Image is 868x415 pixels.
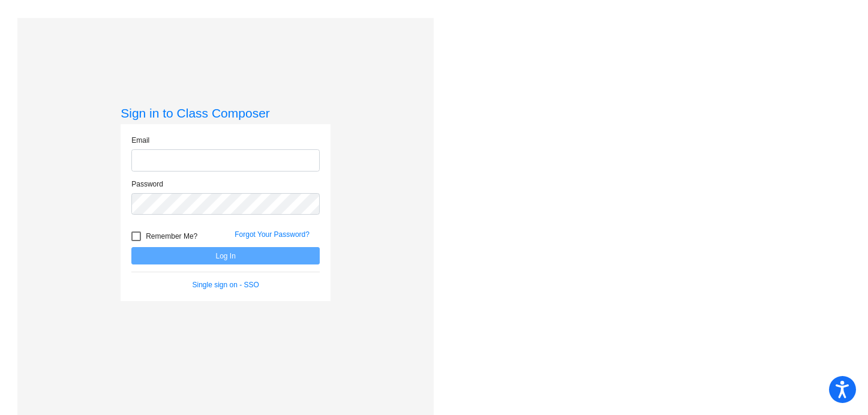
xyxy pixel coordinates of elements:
label: Password [131,179,163,190]
label: Email [131,135,149,146]
a: Forgot Your Password? [235,230,310,239]
button: Log In [131,247,320,264]
a: Single sign on - SSO [193,281,259,289]
h3: Sign in to Class Composer [121,106,331,121]
span: Remember Me? [146,229,197,243]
